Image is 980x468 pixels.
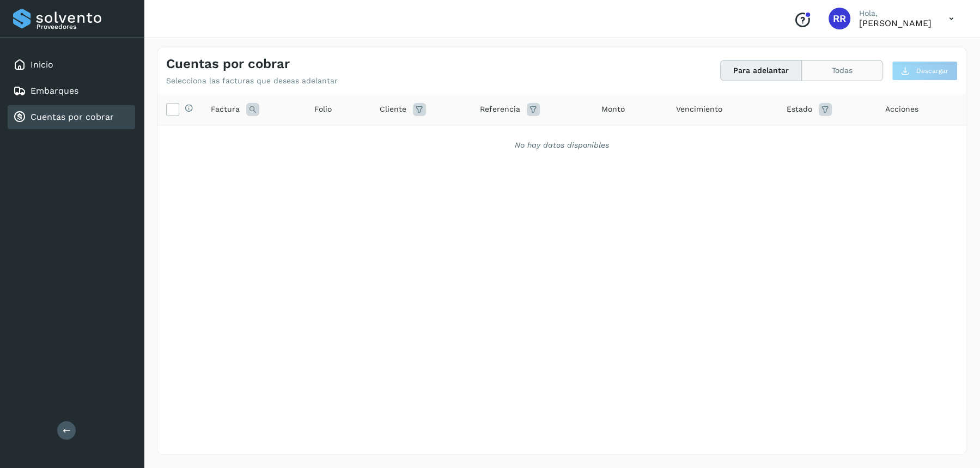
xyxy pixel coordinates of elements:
span: Acciones [885,104,918,115]
div: Cuentas por cobrar [8,105,135,129]
button: Para adelantar [721,60,802,81]
span: Estado [787,104,812,115]
button: Todas [802,60,882,81]
p: Selecciona las facturas que deseas adelantar [166,76,338,86]
p: RODOLFO ROJO MARQUEZ [859,18,932,28]
a: Inicio [31,59,53,70]
span: Descargar [916,66,948,76]
span: Cliente [380,104,406,115]
span: Referencia [480,104,520,115]
div: No hay datos disponibles [172,139,952,151]
div: Inicio [8,53,135,77]
p: Proveedores [36,23,131,31]
a: Embarques [31,86,78,96]
span: Vencimiento [676,104,722,115]
h4: Cuentas por cobrar [166,56,290,72]
a: Cuentas por cobrar [31,112,114,122]
span: Monto [601,104,625,115]
div: Embarques [8,79,135,103]
span: Factura [211,104,240,115]
button: Descargar [892,61,958,81]
span: Folio [314,104,332,115]
p: Hola, [859,9,932,18]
